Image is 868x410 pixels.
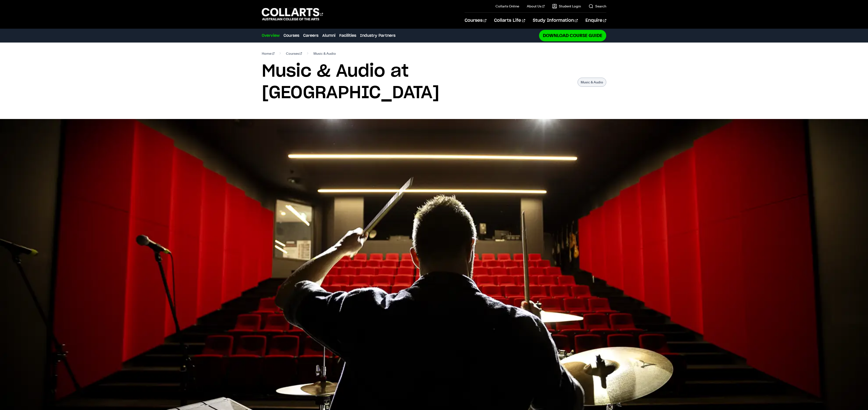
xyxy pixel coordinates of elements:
a: Search [589,4,606,9]
a: Courses [284,33,299,38]
a: Courses [286,50,302,57]
a: Careers [303,33,318,38]
a: Home [262,50,274,57]
a: Facilities [339,33,356,38]
div: Go to homepage [262,7,323,21]
a: Student Login [552,4,581,9]
p: Music & Audio [578,78,606,87]
a: Download Course Guide [539,30,606,41]
a: About Us [527,4,545,9]
a: Courses [465,13,486,28]
a: Industry Partners [360,33,395,38]
a: Enquire [585,13,606,28]
a: Collarts Life [494,13,525,28]
h1: Music & Audio at [GEOGRAPHIC_DATA] [262,61,573,104]
span: Music & Audio [313,50,336,57]
a: Overview [262,33,280,38]
a: Study Information [533,13,578,28]
a: Alumni [322,33,335,38]
a: Collarts Online [495,4,519,9]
